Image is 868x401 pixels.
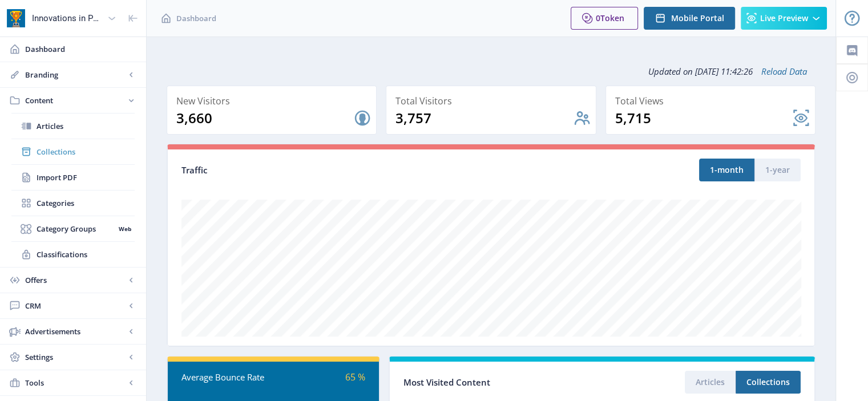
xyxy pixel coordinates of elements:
span: Branding [25,69,126,80]
div: Most Visited Content [403,374,602,391]
div: Total Views [615,93,810,109]
span: Token [600,13,624,23]
span: Articles [37,120,135,132]
a: Category GroupsWeb [11,216,135,241]
span: Tools [25,377,126,388]
button: 0Token [571,7,638,30]
button: 1-year [754,159,801,181]
span: Categories [37,197,135,209]
button: Articles [685,371,736,394]
span: Collections [37,146,135,157]
a: Categories [11,191,135,216]
div: 5,715 [615,109,792,127]
span: Live Preview [760,14,808,23]
span: Offers [25,274,126,286]
span: Advertisements [25,326,126,337]
div: 3,660 [176,109,353,127]
nb-badge: Web [115,223,135,234]
div: Innovations in Pharmaceutical Technology (IPT) [32,6,103,31]
span: Dashboard [25,43,137,55]
div: 3,757 [395,109,572,127]
span: Classifications [37,249,135,260]
a: Collections [11,139,135,164]
a: Import PDF [11,165,135,190]
button: Mobile Portal [644,7,735,30]
a: Reload Data [753,66,807,77]
button: 1-month [699,159,754,181]
div: New Visitors [176,93,372,109]
span: 65 % [345,371,365,383]
img: app-icon.png [7,9,25,27]
span: Dashboard [176,13,216,24]
span: Content [25,95,126,106]
span: CRM [25,300,126,311]
div: Average Bounce Rate [181,371,273,384]
div: Updated on [DATE] 11:42:26 [167,57,815,86]
a: Classifications [11,242,135,267]
span: Category Groups [37,223,115,234]
a: Articles [11,114,135,139]
div: Traffic [181,164,491,177]
span: Mobile Portal [671,14,724,23]
span: Settings [25,351,126,363]
div: Total Visitors [395,93,591,109]
button: Live Preview [741,7,827,30]
button: Collections [736,371,801,394]
span: Import PDF [37,172,135,183]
